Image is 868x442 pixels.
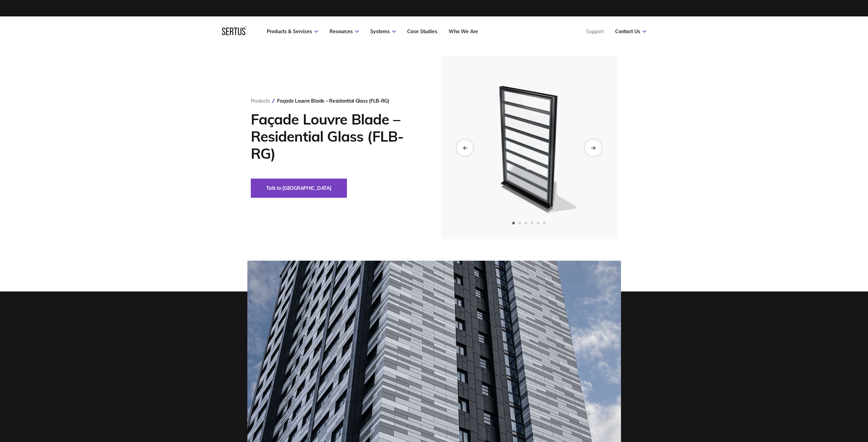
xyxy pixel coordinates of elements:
[615,28,646,35] a: Contact Us
[267,28,318,35] a: Products & Services
[370,28,396,35] a: Systems
[543,222,546,224] span: Go to slide 6
[407,28,437,35] a: Case Studies
[251,179,347,198] button: Talk to [GEOGRAPHIC_DATA]
[449,28,478,35] a: Who We Are
[524,222,527,224] span: Go to slide 3
[329,28,359,35] a: Resources
[251,98,270,104] a: Products
[457,140,473,156] div: Previous slide
[586,28,604,35] a: Support
[518,222,521,224] span: Go to slide 2
[585,139,601,156] div: Next slide
[251,111,420,162] h1: Façade Louvre Blade – Residential Glass (FLB-RG)
[537,222,540,224] span: Go to slide 5
[531,222,533,224] span: Go to slide 4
